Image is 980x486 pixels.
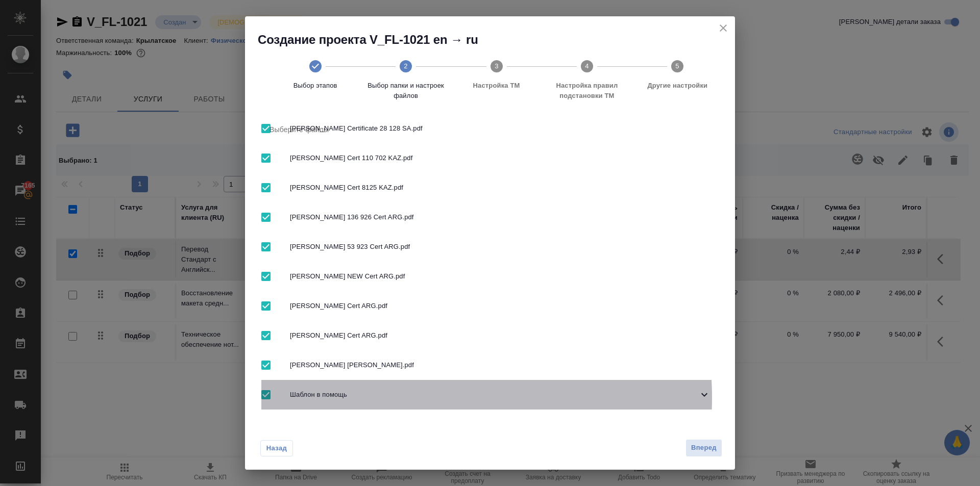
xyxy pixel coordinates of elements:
[261,232,719,262] div: [PERSON_NAME] 53 923 Cert ARG.pdf
[255,207,277,228] span: Выбрать все вложенные папки
[261,114,719,143] div: [PERSON_NAME] Certificate 28 128 SA.pdf
[290,301,710,311] span: [PERSON_NAME] Cert ARG.pdf
[255,354,277,376] span: Выбрать все вложенные папки
[274,81,356,91] span: Выбор этапов
[255,147,277,169] span: Выбрать все вложенные папки
[255,295,277,317] span: Выбрать все вложенные папки
[255,325,277,346] span: Выбрать все вложенные папки
[290,212,710,222] span: [PERSON_NAME] 136 926 Cert ARG.pdf
[676,62,679,70] text: 5
[261,143,719,173] div: [PERSON_NAME] Cert 110 702 KAZ.pdf
[290,242,710,252] span: [PERSON_NAME] 53 923 Cert ARG.pdf
[261,350,719,380] div: [PERSON_NAME] [PERSON_NAME].pdf
[266,443,287,453] span: Назад
[261,117,719,142] div: Выберите файлы
[261,262,719,291] div: [PERSON_NAME] NEW Cert ARG.pdf
[685,439,722,457] button: Вперед
[404,62,407,70] text: 2
[495,62,498,70] text: 3
[255,236,277,258] span: Выбрать все вложенные папки
[290,153,710,163] span: [PERSON_NAME] Cert 110 702 KAZ.pdf
[290,183,710,193] span: [PERSON_NAME] Cert 8125 KAZ.pdf
[691,442,717,454] span: Вперед
[290,390,698,400] span: Шаблон в помощь
[290,271,710,282] span: [PERSON_NAME] NEW Cert ARG.pdf
[255,266,277,287] span: Выбрать все вложенные папки
[290,360,710,370] span: [PERSON_NAME] [PERSON_NAME].pdf
[261,321,719,350] div: [PERSON_NAME] Cert ARG.pdf
[290,330,710,341] span: [PERSON_NAME] Cert ARG.pdf
[258,32,735,48] h2: Создание проекта V_FL-1021 en → ru
[364,81,447,101] span: Выбор папки и настроек файлов
[261,380,719,410] div: Шаблон в помощь
[636,81,719,91] span: Другие настройки
[546,81,628,101] span: Настройка правил подстановки TM
[255,177,277,198] span: Выбрать все вложенные папки
[585,62,589,70] text: 4
[255,118,277,139] span: Выбрать все вложенные папки
[716,20,731,36] button: close
[261,202,719,232] div: [PERSON_NAME] 136 926 Cert ARG.pdf
[260,440,293,456] button: Назад
[261,173,719,202] div: [PERSON_NAME] Cert 8125 KAZ.pdf
[455,81,537,91] span: Настройка ТМ
[261,291,719,321] div: [PERSON_NAME] Cert ARG.pdf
